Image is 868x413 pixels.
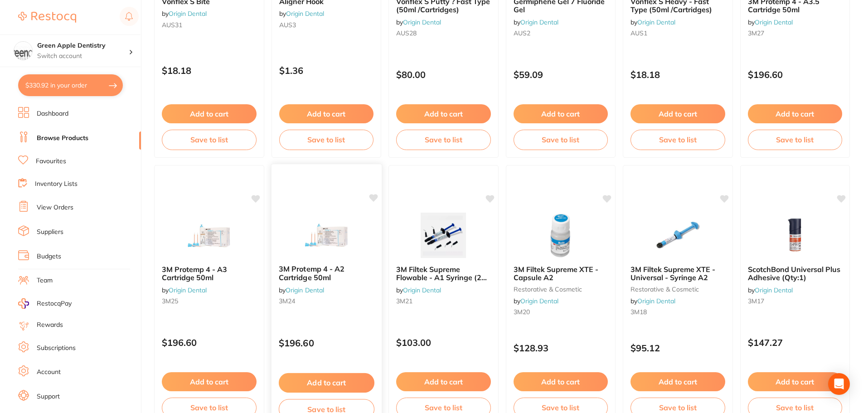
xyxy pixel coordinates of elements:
[396,18,441,26] span: by
[396,29,417,37] span: AUS28
[278,264,344,282] span: 3M Protemp 4 - A2 Cartridge 50ml
[162,21,182,29] span: AUS31
[37,228,63,237] a: Suppliers
[396,104,491,123] button: Add to cart
[179,213,238,258] img: 3M Protemp 4 - A3 Cartridge 50ml
[520,297,558,305] a: Origin Dental
[37,299,72,308] span: RestocqPay
[37,52,129,61] p: Switch account
[278,265,374,282] b: 3M Protemp 4 - A2 Cartridge 50ml
[37,392,60,401] a: Support
[162,265,227,282] span: 3M Protemp 4 - A3 Cartridge 50ml
[37,344,76,353] a: Subscriptions
[37,252,61,261] a: Budgets
[514,372,608,391] button: Add to cart
[18,12,76,23] img: Restocq Logo
[162,297,178,305] span: 3M25
[630,69,725,80] p: $18.18
[396,265,487,291] span: 3M Filtek Supreme Flowable - A1 Syringe (2 pack)
[162,265,257,282] b: 3M Protemp 4 - A3 Cartridge 50ml
[37,134,88,143] a: Browse Products
[37,321,63,330] a: Rewards
[279,104,374,123] button: Add to cart
[37,41,129,50] h4: Green Apple Dentistry
[648,213,707,258] img: 3M Filtek Supreme XTE - Universal - Syringe A2
[630,286,725,293] small: restorative & cosmetic
[748,265,840,282] span: ScotchBond Universal Plus Adhesive (Qty:1)
[162,286,207,294] span: by
[169,10,207,18] a: Origin Dental
[748,337,843,348] p: $147.27
[279,65,374,76] p: $1.36
[748,297,764,305] span: 3M17
[296,212,356,258] img: 3M Protemp 4 - A2 Cartridge 50ml
[828,373,850,395] div: Open Intercom Messenger
[748,130,843,150] button: Save to list
[630,297,675,305] span: by
[169,286,207,294] a: Origin Dental
[162,337,257,348] p: $196.60
[162,65,257,76] p: $18.18
[630,308,647,316] span: 3M18
[286,286,324,294] a: Origin Dental
[37,368,61,377] a: Account
[18,7,76,28] a: Restocq Logo
[18,298,29,309] img: RestocqPay
[514,265,598,282] span: 3M Filtek Supreme XTE - Capsule A2
[162,10,207,18] span: by
[637,297,675,305] a: Origin Dental
[396,69,491,80] p: $80.00
[748,286,793,294] span: by
[14,42,32,60] img: Green Apple Dentistry
[514,104,608,123] button: Add to cart
[514,297,558,305] span: by
[748,372,843,391] button: Add to cart
[630,104,725,123] button: Add to cart
[755,18,793,26] a: Origin Dental
[748,18,793,26] span: by
[630,372,725,391] button: Add to cart
[279,130,374,150] button: Save to list
[630,130,725,150] button: Save to list
[531,213,590,258] img: 3M Filtek Supreme XTE - Capsule A2
[514,265,608,282] b: 3M Filtek Supreme XTE - Capsule A2
[162,372,257,391] button: Add to cart
[279,21,296,29] span: AUS3
[37,276,53,285] a: Team
[396,372,491,391] button: Add to cart
[162,130,257,150] button: Save to list
[514,18,558,26] span: by
[748,29,764,37] span: 3M27
[630,265,725,282] b: 3M Filtek Supreme XTE - Universal - Syringe A2
[278,373,374,393] button: Add to cart
[520,18,558,26] a: Origin Dental
[403,286,441,294] a: Origin Dental
[514,29,530,37] span: AUS2
[514,308,530,316] span: 3M20
[637,18,675,26] a: Origin Dental
[286,10,324,18] a: Origin Dental
[748,104,843,123] button: Add to cart
[514,286,608,293] small: restorative & cosmetic
[514,130,608,150] button: Save to list
[630,18,675,26] span: by
[514,69,608,80] p: $59.09
[414,213,473,258] img: 3M Filtek Supreme Flowable - A1 Syringe (2 pack)
[278,338,374,348] p: $196.60
[630,29,647,37] span: AUS1
[396,337,491,348] p: $103.00
[396,265,491,282] b: 3M Filtek Supreme Flowable - A1 Syringe (2 pack)
[278,297,295,305] span: 3M24
[403,18,441,26] a: Origin Dental
[279,10,324,18] span: by
[36,157,66,166] a: Favourites
[396,297,412,305] span: 3M21
[37,109,68,118] a: Dashboard
[396,286,441,294] span: by
[18,298,72,309] a: RestocqPay
[18,74,123,96] button: $330.92 in your order
[278,286,324,294] span: by
[396,130,491,150] button: Save to list
[162,104,257,123] button: Add to cart
[766,213,824,258] img: ScotchBond Universal Plus Adhesive (Qty:1)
